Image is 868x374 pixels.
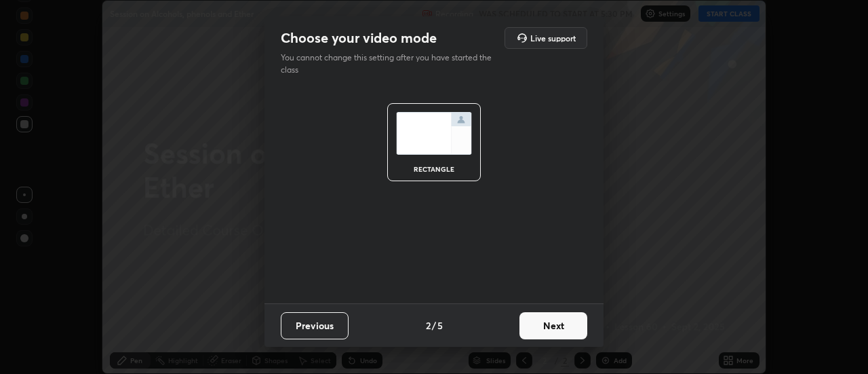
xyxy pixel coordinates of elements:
button: Next [519,312,587,339]
p: You cannot change this setting after you have started the class [281,52,500,76]
img: normalScreenIcon.ae25ed63.svg [396,112,472,155]
div: rectangle [407,166,461,172]
h4: 5 [437,318,443,333]
h2: Choose your video mode [281,29,437,47]
button: Previous [281,312,349,339]
h4: 2 [426,318,431,333]
h4: / [432,318,436,333]
h5: Live support [530,34,576,42]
